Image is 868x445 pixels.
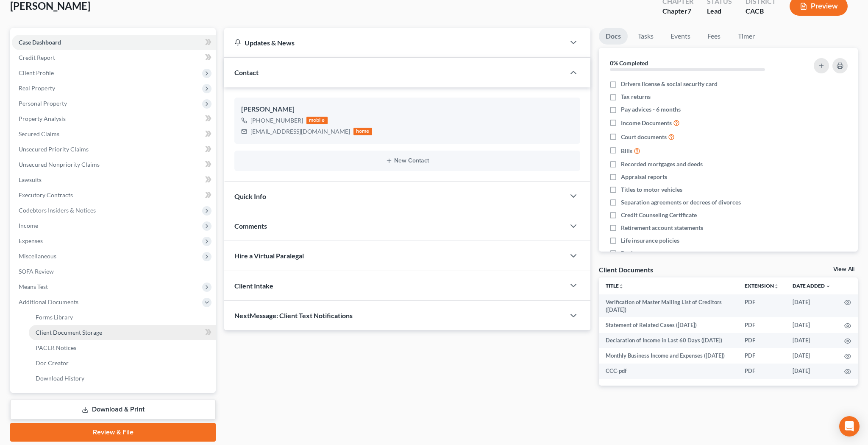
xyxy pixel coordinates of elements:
[745,283,779,289] a: Extensionunfold_more
[19,39,61,46] span: Case Dashboard
[599,348,738,364] td: Monthly Business Income and Expenses ([DATE])
[707,6,732,16] div: Lead
[19,115,66,122] span: Property Analysis
[19,69,54,76] span: Client Profile
[619,284,624,289] i: unfold_more
[241,157,573,164] button: New Contact
[738,348,786,364] td: PDF
[599,265,653,274] div: Client Documents
[241,104,573,115] div: [PERSON_NAME]
[621,185,682,194] span: Titles to motor vehicles
[19,100,67,107] span: Personal Property
[12,126,216,142] a: Secured Claims
[19,207,96,214] span: Codebtors Insiders & Notices
[12,111,216,126] a: Property Analysis
[839,416,860,437] div: Open Intercom Messenger
[234,222,267,230] span: Comments
[621,173,667,181] span: Appraisal reports
[36,329,102,336] span: Client Document Storage
[621,133,667,141] span: Court documents
[621,236,679,245] span: Life insurance policies
[664,28,697,45] a: Events
[786,333,837,348] td: [DATE]
[234,38,555,47] div: Updates & News
[793,283,831,289] a: Date Added expand_more
[19,283,48,290] span: Means Test
[12,264,216,279] a: SOFA Review
[234,192,266,200] span: Quick Info
[19,222,38,229] span: Income
[12,157,216,172] a: Unsecured Nonpriority Claims
[19,176,42,183] span: Lawsuits
[621,119,672,127] span: Income Documents
[774,284,779,289] i: unfold_more
[12,35,216,50] a: Case Dashboard
[234,311,353,319] span: NextMessage: Client Text Notifications
[234,68,259,76] span: Contact
[731,28,762,45] a: Timer
[250,116,303,125] div: [PHONE_NUMBER]
[738,364,786,379] td: PDF
[621,80,718,88] span: Drivers license & social security card
[306,117,328,124] div: mobile
[662,6,693,16] div: Chapter
[29,371,216,386] a: Download History
[738,333,786,348] td: PDF
[606,283,624,289] a: Titleunfold_more
[599,364,738,379] td: CCC-pdf
[19,84,55,92] span: Real Property
[36,359,69,367] span: Doc Creator
[19,54,55,61] span: Credit Report
[19,237,43,244] span: Expenses
[621,198,741,207] span: Separation agreements or decrees of divorces
[746,6,776,16] div: CACB
[19,268,54,275] span: SOFA Review
[19,191,73,199] span: Executory Contracts
[599,294,738,318] td: Verification of Master Mailing List of Creditors ([DATE])
[29,355,216,371] a: Doc Creator
[786,348,837,364] td: [DATE]
[786,294,837,318] td: [DATE]
[29,340,216,355] a: PACER Notices
[250,127,350,136] div: [EMAIL_ADDRESS][DOMAIN_NAME]
[786,364,837,379] td: [DATE]
[599,317,738,333] td: Statement of Related Cases ([DATE])
[12,142,216,157] a: Unsecured Priority Claims
[234,252,304,260] span: Hire a Virtual Paralegal
[12,188,216,203] a: Executory Contracts
[12,172,216,188] a: Lawsuits
[599,333,738,348] td: Declaration of Income in Last 60 Days ([DATE])
[621,92,651,101] span: Tax returns
[36,313,73,321] span: Forms Library
[599,28,628,45] a: Docs
[621,147,632,155] span: Bills
[621,160,703,168] span: Recorded mortgages and deeds
[738,294,786,318] td: PDF
[738,317,786,333] td: PDF
[12,50,216,65] a: Credit Report
[36,344,76,351] span: PACER Notices
[631,28,660,45] a: Tasks
[826,284,831,289] i: expand_more
[353,128,372,135] div: home
[19,130,59,137] span: Secured Claims
[621,105,681,114] span: Pay advices - 6 months
[621,249,665,257] span: Bank statements
[10,400,216,420] a: Download & Print
[10,423,216,442] a: Review & File
[36,375,84,382] span: Download History
[833,266,854,272] a: View All
[786,317,837,333] td: [DATE]
[621,211,697,219] span: Credit Counseling Certificate
[234,282,273,290] span: Client Intake
[19,146,89,153] span: Unsecured Priority Claims
[19,298,78,305] span: Additional Documents
[29,310,216,325] a: Forms Library
[19,161,100,168] span: Unsecured Nonpriority Claims
[29,325,216,340] a: Client Document Storage
[701,28,728,45] a: Fees
[19,252,56,260] span: Miscellaneous
[610,59,648,67] strong: 0% Completed
[621,224,703,232] span: Retirement account statements
[687,7,691,15] span: 7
